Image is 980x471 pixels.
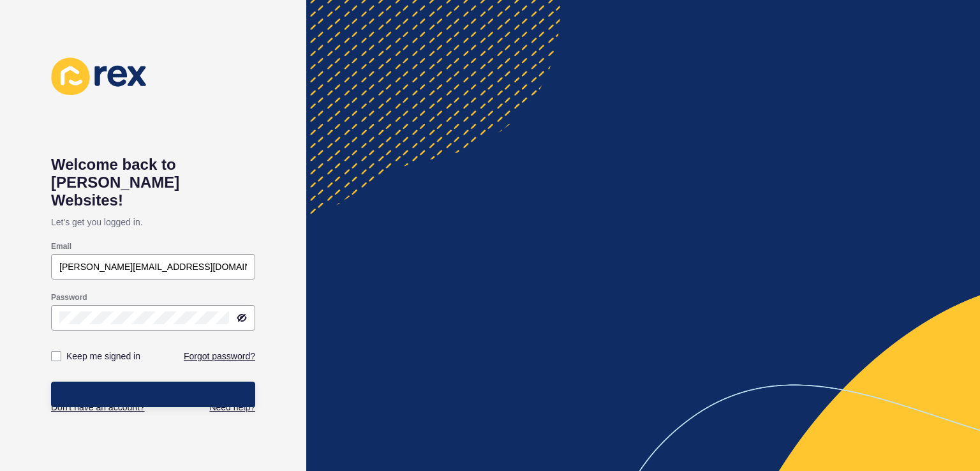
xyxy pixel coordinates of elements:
[51,241,71,251] label: Email
[51,292,87,303] label: Password
[51,209,255,235] p: Let's get you logged in.
[51,401,145,414] a: Don't have an account?
[184,350,255,363] a: Forgot password?
[59,260,247,273] input: e.g. name@company.com
[51,156,255,209] h1: Welcome back to [PERSON_NAME] Websites!
[66,350,140,363] label: Keep me signed in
